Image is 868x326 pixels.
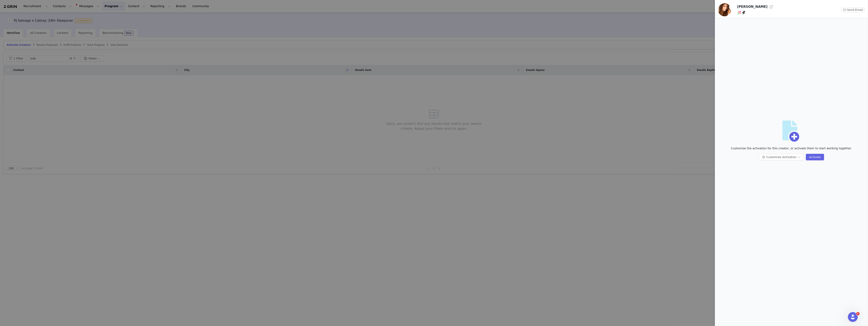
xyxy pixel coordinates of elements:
[841,7,865,12] button: Send Email
[738,11,741,14] img: instagram.svg
[731,146,852,151] p: Customize the activation for this creator, or activate them to start working together.
[848,312,858,322] iframe: Intercom live chat
[856,312,860,315] span: 6
[759,154,804,160] button: Customize Activation
[737,4,768,9] h3: [PERSON_NAME]
[806,154,824,160] button: Activate
[718,3,731,16] img: e8157075-7163-4f3e-a4cb-2e29623c8cb6.jpg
